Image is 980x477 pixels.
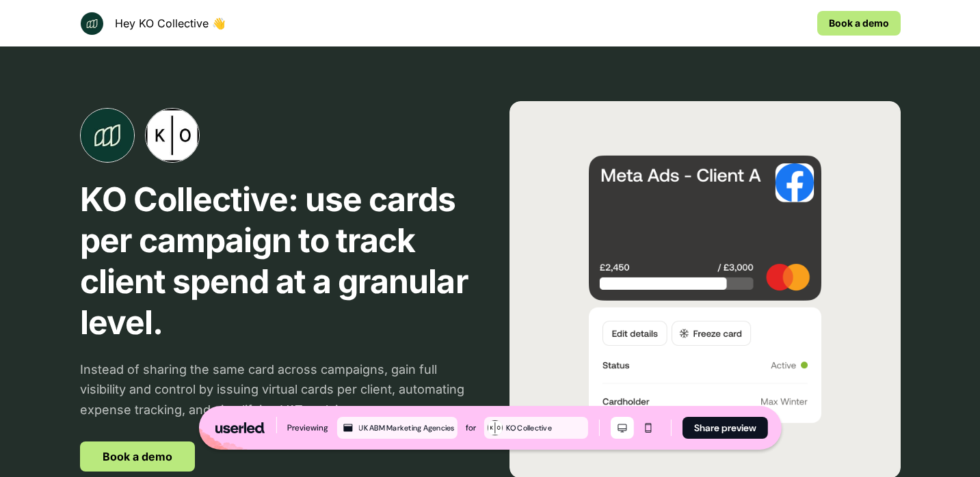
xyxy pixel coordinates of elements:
p: Hey KO Collective 👋 [115,15,226,31]
div: Previewing [287,421,328,435]
button: Share preview [683,417,768,439]
p: KO Collective: use cards per campaign to track client spend at a granular level. [80,179,471,343]
div: for [466,421,476,435]
button: Mobile mode [637,417,660,439]
div: KO Collective [506,422,585,434]
div: UK ABM Marketing Agencies [358,422,454,434]
p: Instead of sharing the same card across campaigns, gain full visibility and control by issuing vi... [80,359,471,420]
a: Book a demo [80,441,195,472]
a: Book a demo [817,11,901,36]
button: Desktop mode [611,417,634,439]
